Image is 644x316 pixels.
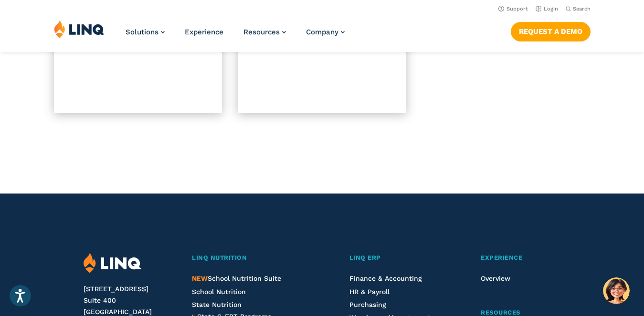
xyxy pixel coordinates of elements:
[603,277,630,304] button: Hello, have a question? Let’s chat.
[243,28,280,36] span: Resources
[481,253,560,263] a: Experience
[481,254,522,261] span: Experience
[349,288,390,296] a: HR & Payroll
[126,28,158,36] span: Solutions
[192,275,208,282] span: NEW
[243,28,286,36] a: Resources
[481,309,520,316] span: Resources
[192,301,242,308] a: State Nutrition
[349,275,422,282] a: Finance & Accounting
[481,275,510,282] a: Overview
[306,28,345,36] a: Company
[573,6,591,12] span: Search
[306,28,338,36] span: Company
[126,28,165,36] a: Solutions
[192,275,281,282] a: NEWSchool Nutrition Suite
[536,6,558,12] a: Login
[349,254,381,261] span: LINQ ERP
[349,253,445,263] a: LINQ ERP
[126,20,345,51] nav: Primary Navigation
[511,22,591,41] a: Request a Demo
[54,20,105,38] img: LINQ | K‑12 Software
[192,253,314,263] a: LINQ Nutrition
[349,301,386,308] a: Purchasing
[192,275,281,282] span: School Nutrition Suite
[84,253,141,274] img: LINQ | K‑12 Software
[511,20,591,41] nav: Button Navigation
[192,288,246,296] a: School Nutrition
[192,254,247,261] span: LINQ Nutrition
[498,6,528,12] a: Support
[566,5,591,12] button: Open Search Bar
[185,28,223,36] a: Experience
